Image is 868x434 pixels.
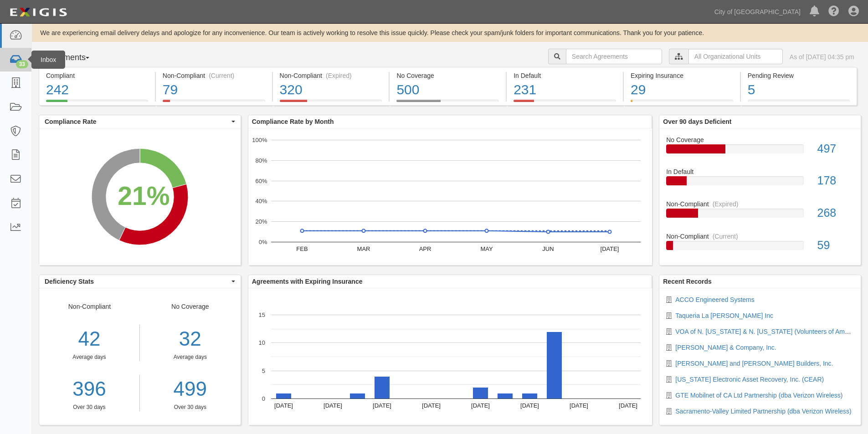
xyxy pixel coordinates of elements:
[811,141,861,157] div: 497
[147,375,234,403] a: 499
[248,288,652,425] svg: A chart.
[520,402,539,409] text: [DATE]
[659,199,861,209] div: Non-Compliant
[659,167,861,176] div: In Default
[252,137,267,143] text: 100%
[255,157,267,164] text: 80%
[147,325,234,353] div: 32
[32,28,868,37] div: We are experiencing email delivery delays and apologize for any inconvenience. Our team is active...
[748,71,850,80] div: Pending Review
[600,245,619,252] text: [DATE]
[624,100,740,107] a: Expiring Insurance29
[675,392,842,399] a: GTE Mobilnet of CA Ltd Partnership (dba Verizon Wireless)
[631,71,733,80] div: Expiring Insurance
[46,80,148,100] div: 242
[828,6,839,17] i: Help Center - Complianz
[675,296,755,303] a: ACCO Engineered Systems
[252,118,334,125] b: Compliance Rate by Month
[663,278,712,285] b: Recent Records
[396,80,499,100] div: 500
[255,177,267,184] text: 60%
[39,128,241,265] svg: A chart.
[713,232,738,241] div: (Current)
[280,80,382,100] div: 320
[666,167,854,199] a: In Default178
[39,302,140,411] div: Non-Compliant
[45,277,229,286] span: Deficiency Stats
[713,199,739,209] div: (Expired)
[39,375,139,403] a: 396
[39,403,139,411] div: Over 30 days
[7,4,70,20] img: logo-5460c22ac91f19d4615b14bd174203de0afe785f0fc80cf4dbbc73dc1793850b.png
[147,353,234,361] div: Average days
[255,218,267,225] text: 20%
[39,100,155,107] a: Compliant242
[675,328,861,335] a: VOA of N. [US_STATE] & N. [US_STATE] (Volunteers of America)
[566,49,662,64] input: Search Agreements
[811,237,861,254] div: 59
[326,71,352,80] div: (Expired)
[666,232,854,257] a: Non-Compliant(Current)59
[480,245,493,252] text: MAY
[258,311,265,318] text: 15
[659,135,861,144] div: No Coverage
[147,403,234,411] div: Over 30 days
[659,232,861,241] div: Non-Compliant
[422,402,441,409] text: [DATE]
[666,135,854,168] a: No Coverage497
[140,302,241,411] div: No Coverage
[675,344,776,351] a: [PERSON_NAME] & Company, Inc.
[710,3,805,21] a: City of [GEOGRAPHIC_DATA]
[675,376,824,383] a: [US_STATE] Electronic Asset Recovery, Inc. (CEAR)
[39,353,139,361] div: Average days
[262,367,265,374] text: 5
[252,278,363,285] b: Agreements with Expiring Insurance
[396,71,499,80] div: No Coverage
[675,408,851,415] a: Sacramento-Valley Limited Partnership (dba Verizon Wireless)
[675,312,773,319] a: Taqueria La [PERSON_NAME] Inc
[255,198,267,204] text: 40%
[631,80,733,100] div: 29
[811,205,861,221] div: 268
[16,60,28,68] div: 33
[31,51,65,69] div: Inbox
[373,402,391,409] text: [DATE]
[118,178,169,215] div: 21%
[666,199,854,232] a: Non-Compliant(Expired)268
[471,402,490,409] text: [DATE]
[514,80,616,100] div: 231
[419,245,431,252] text: APR
[296,245,308,252] text: FEB
[390,100,506,107] a: No Coverage500
[811,173,861,189] div: 178
[39,275,241,288] button: Deficiency Stats
[163,80,265,100] div: 79
[273,100,389,107] a: Non-Compliant(Expired)320
[39,49,107,67] button: Agreements
[39,325,139,353] div: 42
[258,239,267,245] text: 0%
[542,245,554,252] text: JUN
[274,402,293,409] text: [DATE]
[209,71,234,80] div: (Current)
[514,71,616,80] div: In Default
[663,118,731,125] b: Over 90 days Deficient
[790,52,854,61] div: As of [DATE] 04:35 pm
[741,100,857,107] a: Pending Review5
[748,80,850,100] div: 5
[45,117,229,126] span: Compliance Rate
[357,245,370,252] text: MAR
[46,71,148,80] div: Compliant
[163,71,265,80] div: Non-Compliant (Current)
[570,402,588,409] text: [DATE]
[156,100,272,107] a: Non-Compliant(Current)79
[262,395,265,402] text: 0
[675,360,833,367] a: [PERSON_NAME] and [PERSON_NAME] Builders, Inc.
[507,100,623,107] a: In Default231
[248,128,652,265] svg: A chart.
